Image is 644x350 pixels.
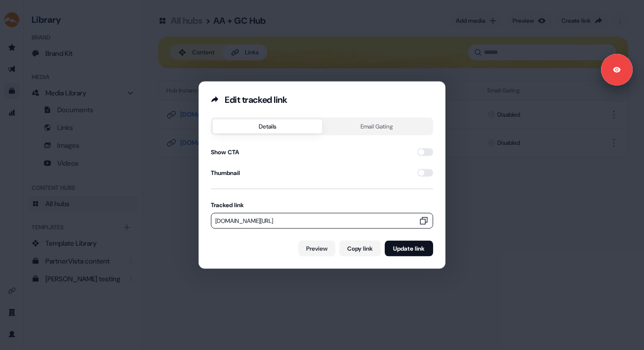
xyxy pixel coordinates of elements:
div: Show CTA [211,147,239,157]
a: Preview [298,241,335,257]
button: Email Gating [322,120,431,133]
button: Copy link [339,241,381,257]
div: Edit tracked link [225,94,287,106]
div: Thumbnail [211,169,240,177]
label: Tracked link [211,201,433,209]
button: Details [213,120,322,133]
div: [DOMAIN_NAME][URL] [215,218,417,224]
button: Update link [385,241,433,257]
